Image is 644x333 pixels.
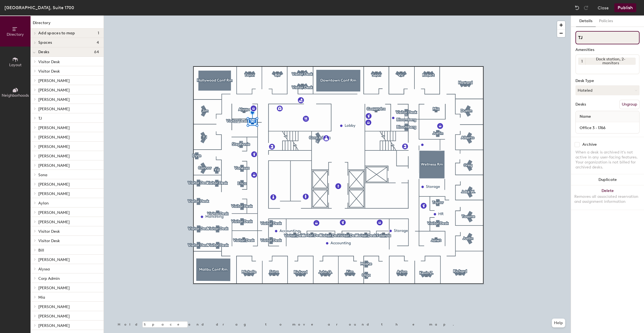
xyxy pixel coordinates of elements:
[38,286,70,290] span: [PERSON_NAME]
[38,88,70,93] span: [PERSON_NAME]
[38,60,60,64] span: Visitor Desk
[38,40,52,45] span: Spaces
[38,125,70,130] span: [PERSON_NAME]
[38,31,75,35] span: Add spaces to map
[38,50,49,54] span: Desks
[38,267,50,271] span: Alyssa
[38,257,70,262] span: [PERSON_NAME]
[571,185,644,210] button: DeleteRemoves all associated reservation and assignment information
[575,48,640,52] div: Amenities
[38,78,70,83] span: [PERSON_NAME]
[619,100,640,109] button: Ungroup
[38,210,70,215] span: [PERSON_NAME]
[98,31,99,35] span: 1
[7,32,24,37] span: Directory
[38,229,60,234] span: Visitor Desk
[38,69,60,74] span: Visitor Desk
[38,220,70,224] span: [PERSON_NAME]
[596,16,616,27] button: Policies
[38,276,60,281] span: Corp Admin
[577,112,594,122] span: Name
[38,182,70,187] span: [PERSON_NAME]
[598,3,609,12] button: Close
[38,314,70,319] span: [PERSON_NAME]
[575,150,640,170] div: When a desk is archived it's not active in any user-facing features. Your organization is not bil...
[38,239,60,243] span: Visitor Desk
[574,194,641,204] div: Removes all associated reservation and assignment information
[575,102,586,107] div: Desks
[576,16,596,27] button: Details
[38,173,47,177] span: Sona
[38,323,70,328] span: [PERSON_NAME]
[585,58,636,65] div: Dock station, 2-monitors
[575,79,640,83] div: Desk Type
[582,142,597,147] div: Archive
[31,20,104,29] h1: Directory
[38,135,70,140] span: [PERSON_NAME]
[578,58,585,65] button: 1
[38,116,42,121] span: TJ
[38,154,70,158] span: [PERSON_NAME]
[38,304,70,309] span: [PERSON_NAME]
[552,319,565,327] button: Help
[38,201,49,206] span: Aylon
[614,3,636,12] button: Publish
[38,107,70,111] span: [PERSON_NAME]
[4,4,74,11] div: [GEOGRAPHIC_DATA], Suite 1700
[581,58,583,64] span: 1
[38,97,70,102] span: [PERSON_NAME]
[94,50,99,54] span: 64
[38,248,44,253] span: Bill
[577,124,638,132] input: Unnamed desk
[38,191,70,196] span: [PERSON_NAME]
[571,174,644,185] button: Duplicate
[9,63,22,67] span: Layout
[583,5,589,11] img: Redo
[97,40,99,45] span: 4
[574,5,580,11] img: Undo
[38,163,70,168] span: [PERSON_NAME]
[38,144,70,149] span: [PERSON_NAME]
[38,295,45,300] span: Mia
[2,93,29,98] span: Neighborhoods
[575,85,640,95] button: Hoteled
